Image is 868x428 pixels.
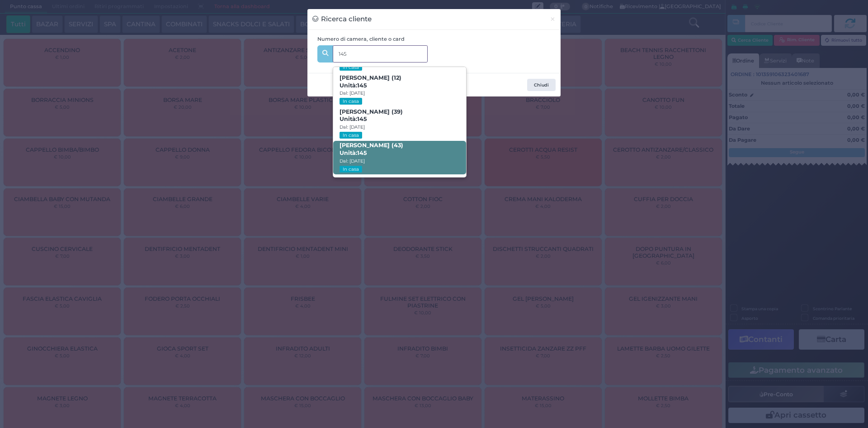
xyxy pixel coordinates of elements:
small: Dal: [DATE] [340,158,365,164]
small: In casa [340,166,362,173]
span: × [550,14,556,24]
button: Chiudi [527,79,556,91]
label: Numero di camera, cliente o card [317,35,405,43]
span: Unità: [340,115,367,123]
small: Dal: [DATE] [340,124,365,130]
strong: 145 [357,115,367,122]
small: In casa [340,98,362,105]
strong: 145 [357,82,367,89]
h3: Ricerca cliente [312,14,372,24]
button: Chiudi [545,9,561,29]
span: Unità: [340,149,367,157]
input: Es. 'Mario Rossi', '220' o '108123234234' [333,45,428,63]
small: In casa [340,64,362,71]
small: In casa [340,132,362,139]
strong: 145 [357,149,367,156]
span: Unità: [340,82,367,90]
small: Dal: [DATE] [340,90,365,96]
b: [PERSON_NAME] (43) [340,142,403,156]
b: [PERSON_NAME] (12) [340,74,401,89]
b: [PERSON_NAME] (39) [340,108,403,123]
